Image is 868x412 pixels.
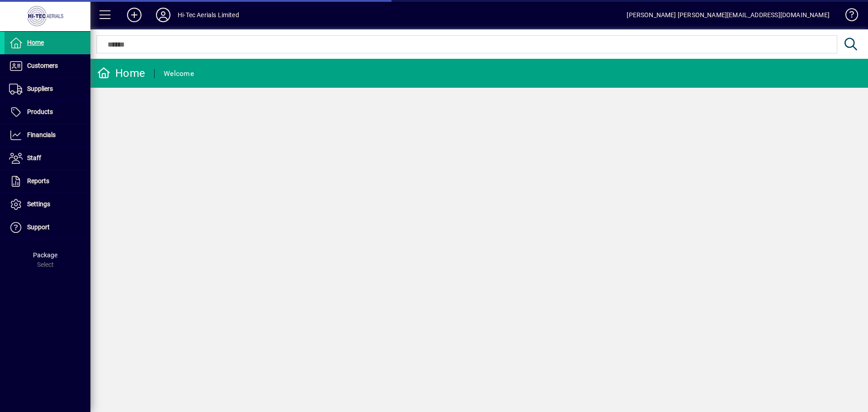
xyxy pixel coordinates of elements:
button: Profile [149,7,178,23]
a: Settings [5,193,90,216]
div: [PERSON_NAME] [PERSON_NAME][EMAIL_ADDRESS][DOMAIN_NAME] [627,8,830,22]
div: Welcome [164,66,194,81]
a: Customers [5,55,90,77]
span: Customers [27,62,58,69]
div: Home [97,66,145,81]
span: Staff [27,154,41,161]
span: Package [33,251,57,259]
div: Hi-Tec Aerials Limited [178,8,239,22]
a: Support [5,216,90,239]
a: Financials [5,124,90,147]
span: Settings [27,200,50,208]
span: Reports [27,177,49,185]
span: Suppliers [27,85,53,92]
a: Staff [5,147,90,170]
button: Add [120,7,149,23]
a: Suppliers [5,78,90,100]
span: Support [27,223,50,231]
a: Products [5,101,90,123]
a: Knowledge Base [839,2,857,31]
a: Reports [5,170,90,193]
span: Home [27,39,44,46]
span: Products [27,108,53,115]
span: Financials [27,131,56,138]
